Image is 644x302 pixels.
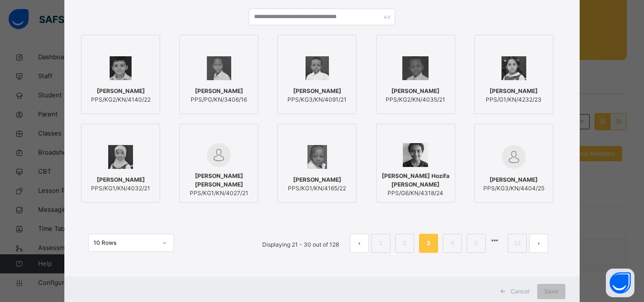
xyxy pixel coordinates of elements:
li: 3 [419,234,438,253]
img: PPS_G6_KN_4318_24.png [403,143,428,167]
li: Displaying 21 - 30 out of 128 [255,234,346,253]
img: PPS_KG2_KN_4140_22.png [110,56,132,80]
span: PPS/G6/KN/4318/24 [381,189,450,198]
span: PPS/G1/KN/4232/23 [486,95,542,104]
span: PPS/KG2/KN/4035/21 [386,95,445,104]
span: Cancel [511,287,530,296]
span: [PERSON_NAME] [386,87,445,95]
span: [PERSON_NAME] [91,176,150,184]
a: 5 [471,237,480,250]
span: [PERSON_NAME] [483,176,544,184]
span: [PERSON_NAME] [191,87,247,95]
li: 上一页 [350,234,369,253]
span: [PERSON_NAME] [486,87,542,95]
img: PPS_KG3_KN_4091_21.png [306,56,329,80]
img: PPS_KG1_KN_4032_21.png [108,145,133,169]
img: PPS_PG_KN_3406_16.png [207,56,231,80]
span: Save [544,287,558,296]
img: default.svg [502,145,526,169]
span: PPS/KG3/KN/4091/21 [287,95,347,104]
span: [PERSON_NAME] [91,87,151,95]
li: 下一页 [529,234,548,253]
span: PPS/KG1/KN/4027/21 [184,189,253,198]
li: 2 [395,234,414,253]
button: next page [529,234,548,253]
span: [PERSON_NAME] [288,176,346,184]
li: 向后 5 页 [488,234,501,247]
a: 3 [424,237,433,250]
span: PPS/PG/KN/3406/16 [191,95,247,104]
span: [PERSON_NAME] [PERSON_NAME] [184,172,253,189]
a: 1 [376,237,385,250]
li: 5 [467,234,486,253]
img: PPS_KG1_KN_4165_22.png [307,145,327,169]
span: [PERSON_NAME] Hozifa [PERSON_NAME] [381,172,450,189]
button: prev page [350,234,369,253]
span: PPS/KG1/KN/4165/22 [288,184,346,193]
span: PPS/KG3/KN/4404/25 [483,184,544,193]
span: PPS/KG2/KN/4140/22 [91,95,151,104]
span: PPS/KG1/KN/4032/21 [91,184,150,193]
img: PPS_G1_KN_4232_23.png [501,56,526,80]
span: [PERSON_NAME] [287,87,347,95]
div: 10 Rows [93,239,156,247]
li: 1 [371,234,390,253]
a: 4 [448,237,457,250]
a: 2 [400,237,409,250]
li: 4 [443,234,462,253]
img: PPS_KG2_KN_4035_21.png [402,56,429,80]
button: Open asap [606,269,634,297]
img: default.svg [207,143,231,167]
a: 13 [511,237,523,250]
li: 13 [508,234,527,253]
